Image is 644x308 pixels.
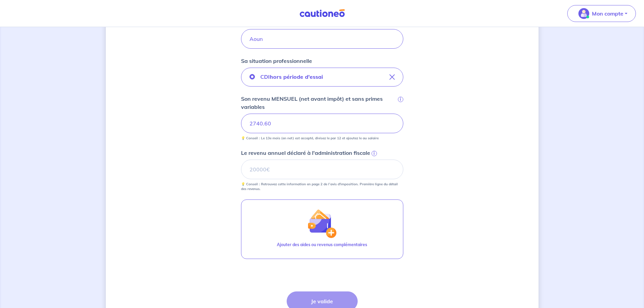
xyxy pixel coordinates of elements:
[297,9,348,18] img: Cautioneo
[241,114,403,133] input: Ex : 1 500 € net/mois
[260,73,323,81] p: CDI
[241,182,403,191] p: 💡 Conseil : Retrouvez cette information en page 2 de l’avis d'imposition. Première ligne du détai...
[241,149,370,157] p: Le revenu annuel déclaré à l'administration fiscale
[241,199,403,259] button: illu_wallet.svgAjouter des aides ou revenus complémentaires
[270,73,323,80] strong: hors période d'essai
[398,97,403,102] span: i
[277,242,367,248] p: Ajouter des aides ou revenus complémentaires
[372,151,377,156] span: i
[241,160,403,179] input: 20000€
[241,68,403,87] button: CDIhors période d'essai
[578,8,589,19] img: illu_account_valid_menu.svg
[567,5,636,22] button: illu_account_valid_menu.svgMon compte
[241,57,312,65] p: Sa situation professionnelle
[307,209,336,238] img: illu_wallet.svg
[241,95,397,111] p: Son revenu MENSUEL (net avant impôt) et sans primes variables
[241,136,379,141] p: 💡 Conseil : Le 13e mois (en net) est accepté, divisez le par 12 et ajoutez le au salaire
[592,9,623,18] p: Mon compte
[241,29,403,49] input: Doe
